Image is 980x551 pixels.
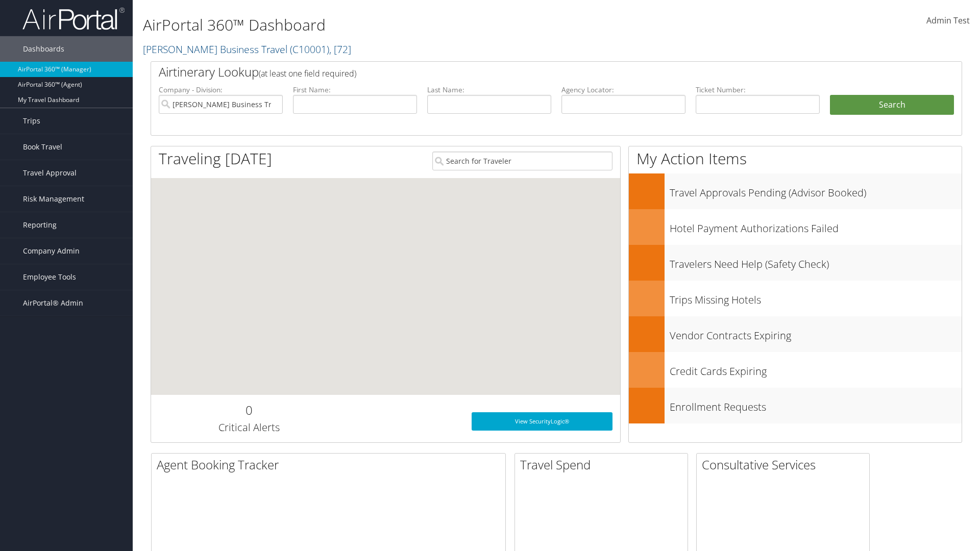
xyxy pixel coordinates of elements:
[520,456,688,473] h2: Travel Spend
[472,412,612,431] a: View SecurityLogic®
[670,323,962,343] h3: Vendor Contracts Expiring
[427,85,551,95] label: Last Name:
[830,95,954,115] button: Search
[23,186,84,212] span: Risk Management
[629,316,962,352] a: Vendor Contracts Expiring
[143,14,694,36] h1: AirPortal 360™ Dashboard
[670,252,962,271] h3: Travelers Need Help (Safety Check)
[143,42,351,56] a: [PERSON_NAME] Business Travel
[670,181,962,200] h3: Travel Approvals Pending (Advisor Booked)
[629,352,962,388] a: Credit Cards Expiring
[432,152,612,170] input: Search for Traveler
[157,456,505,473] h2: Agent Booking Tracker
[290,42,329,56] span: ( C10001 )
[159,63,887,81] h2: Airtinerary Lookup
[696,85,820,95] label: Ticket Number:
[629,281,962,316] a: Trips Missing Hotels
[23,212,57,238] span: Reporting
[22,7,125,31] img: airportal-logo.png
[629,388,962,423] a: Enrollment Requests
[670,395,962,414] h3: Enrollment Requests
[23,290,83,316] span: AirPortal® Admin
[629,173,962,209] a: Travel Approvals Pending (Advisor Booked)
[329,42,351,56] span: , [ 72 ]
[629,209,962,245] a: Hotel Payment Authorizations Failed
[159,148,272,169] h1: Traveling [DATE]
[23,238,80,264] span: Company Admin
[670,288,962,307] h3: Trips Missing Hotels
[259,68,356,79] span: (at least one field required)
[159,420,339,435] h3: Critical Alerts
[23,160,77,186] span: Travel Approval
[926,15,970,26] span: Admin Test
[702,456,869,473] h2: Consultative Services
[670,216,962,236] h3: Hotel Payment Authorizations Failed
[159,402,339,419] h2: 0
[561,85,685,95] label: Agency Locator:
[23,108,40,134] span: Trips
[926,5,970,37] a: Admin Test
[629,148,962,169] h1: My Action Items
[670,359,962,379] h3: Credit Cards Expiring
[23,264,76,290] span: Employee Tools
[629,245,962,281] a: Travelers Need Help (Safety Check)
[159,85,283,95] label: Company - Division:
[23,36,64,62] span: Dashboards
[293,85,417,95] label: First Name:
[23,134,62,160] span: Book Travel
